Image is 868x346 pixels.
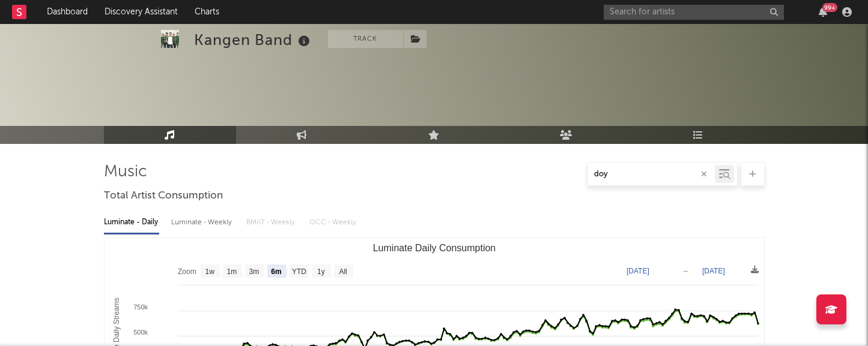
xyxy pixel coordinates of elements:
[133,303,148,311] text: 750k
[822,3,837,12] div: 99 +
[702,267,725,275] text: [DATE]
[627,267,649,275] text: [DATE]
[178,267,196,276] text: Zoom
[291,267,306,276] text: YTD
[372,243,496,253] text: Luminate Daily Consumption
[339,267,347,276] text: All
[205,267,214,276] text: 1w
[249,267,259,276] text: 3m
[226,267,237,276] text: 1m
[271,267,281,276] text: 6m
[104,212,159,233] div: Luminate - Daily
[104,189,223,203] span: Total Artist Consumption
[194,30,313,50] div: Kangen Band
[588,170,715,179] input: Search by song name or URL
[171,212,234,233] div: Luminate - Weekly
[819,7,827,17] button: 99+
[328,30,403,48] button: Track
[317,267,325,276] text: 1y
[604,5,784,20] input: Search for artists
[133,329,148,336] text: 500k
[682,267,689,275] text: →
